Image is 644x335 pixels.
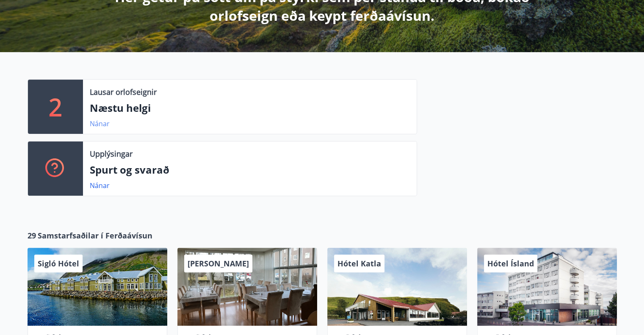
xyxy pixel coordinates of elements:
p: Upplýsingar [90,148,133,159]
span: Hótel Ísland [487,258,534,269]
span: Samstarfsaðilar í Ferðaávísun [38,230,152,241]
span: Hótel Katla [337,258,381,269]
span: 29 [28,230,36,241]
a: Nánar [90,119,110,128]
p: Lausar orlofseignir [90,86,157,97]
p: 2 [49,91,62,123]
span: [PERSON_NAME] [188,258,249,269]
p: Næstu helgi [90,101,410,115]
span: Sigló Hótel [38,258,79,269]
p: Spurt og svarað [90,163,410,177]
a: Nánar [90,181,110,190]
